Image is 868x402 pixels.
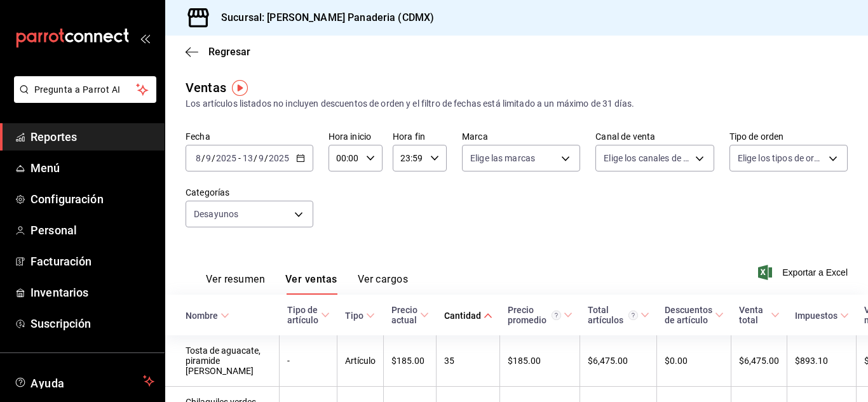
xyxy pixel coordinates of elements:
span: Suscripción [31,315,154,332]
div: Cantidad [444,311,481,321]
span: Precio actual [391,305,429,325]
span: Personal [31,222,154,239]
div: Tipo [345,311,363,321]
label: Canal de venta [595,132,714,141]
span: Elige las marcas [470,152,535,164]
div: Descuentos de artículo [665,305,712,325]
span: Configuración [31,191,154,208]
span: / [254,153,257,163]
input: -- [258,153,264,163]
button: Ver resumen [206,273,265,295]
span: / [212,153,215,163]
input: ---- [268,153,290,163]
span: / [201,153,205,163]
label: Hora fin [393,132,447,141]
td: Artículo [337,335,384,387]
span: Descuentos de artículo [665,305,724,325]
label: Tipo de orden [729,132,848,141]
td: 35 [437,335,500,387]
span: Elige los tipos de orden [738,152,824,164]
div: Nombre [186,311,218,321]
span: Tipo [345,311,375,321]
span: / [264,153,268,163]
div: Los artículos listados no incluyen descuentos de orden y el filtro de fechas está limitado a un m... [186,97,848,111]
button: Ver cargos [358,273,409,295]
div: Precio promedio [508,305,561,325]
span: Pregunta a Parrot AI [34,83,137,97]
label: Fecha [186,132,313,141]
button: Pregunta a Parrot AI [14,76,156,103]
span: Desayunos [194,208,238,220]
svg: El total artículos considera cambios de precios en los artículos así como costos adicionales por ... [628,311,638,320]
img: Tooltip marker [232,80,248,96]
input: -- [195,153,201,163]
label: Marca [462,132,580,141]
span: Facturación [31,253,154,270]
span: Elige los canales de venta [604,152,690,164]
input: -- [242,153,254,163]
div: Impuestos [795,311,837,321]
label: Hora inicio [329,132,383,141]
h3: Sucursal: [PERSON_NAME] Panaderia (CDMX) [211,10,434,25]
td: $0.00 [657,335,731,387]
td: $185.00 [500,335,580,387]
button: Ver ventas [285,273,337,295]
td: $893.10 [787,335,857,387]
div: navigation tabs [206,273,408,295]
span: Precio promedio [508,305,573,325]
td: Tosta de aguacate, piramide [PERSON_NAME] [165,335,280,387]
button: Regresar [186,46,250,58]
span: Regresar [208,46,250,58]
span: - [238,153,241,163]
a: Pregunta a Parrot AI [9,92,156,105]
td: $185.00 [384,335,437,387]
span: Inventarios [31,284,154,301]
button: Exportar a Excel [761,265,848,280]
span: Tipo de artículo [287,305,330,325]
td: $6,475.00 [731,335,787,387]
div: Ventas [186,78,226,97]
div: Venta total [739,305,768,325]
span: Total artículos [588,305,649,325]
span: Venta total [739,305,780,325]
div: Tipo de artículo [287,305,318,325]
span: Nombre [186,311,229,321]
td: - [280,335,337,387]
span: Reportes [31,128,154,145]
input: ---- [215,153,237,163]
div: Total artículos [588,305,638,325]
button: open_drawer_menu [140,33,150,43]
span: Ayuda [31,373,138,389]
div: Precio actual [391,305,417,325]
span: Impuestos [795,311,849,321]
td: $6,475.00 [580,335,657,387]
span: Cantidad [444,311,492,321]
label: Categorías [186,188,313,197]
svg: Precio promedio = Total artículos / cantidad [552,311,561,320]
input: -- [205,153,212,163]
span: Menú [31,159,154,177]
